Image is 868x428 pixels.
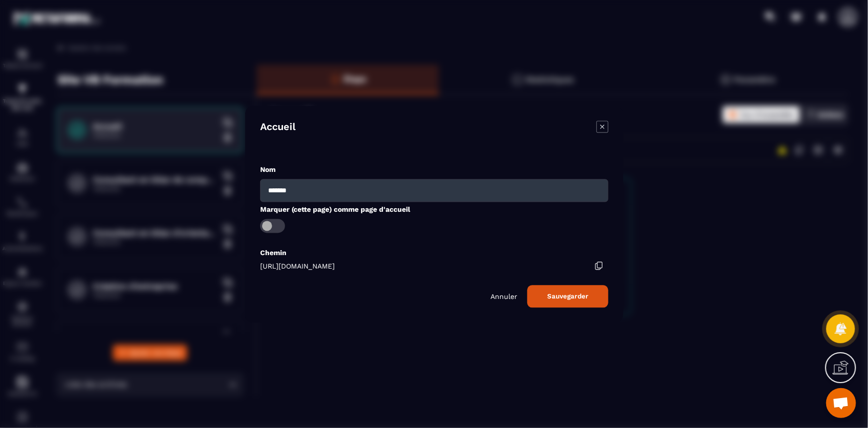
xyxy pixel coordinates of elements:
label: Marquer (cette page) comme page d'accueil [260,205,410,213]
button: Sauvegarder [527,285,608,307]
label: Nom [260,165,276,173]
span: [URL][DOMAIN_NAME] [260,262,335,270]
div: Ouvrir le chat [826,388,856,418]
h4: Accueil [260,121,295,135]
label: Chemin [260,249,287,257]
p: Annuler [490,292,517,300]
